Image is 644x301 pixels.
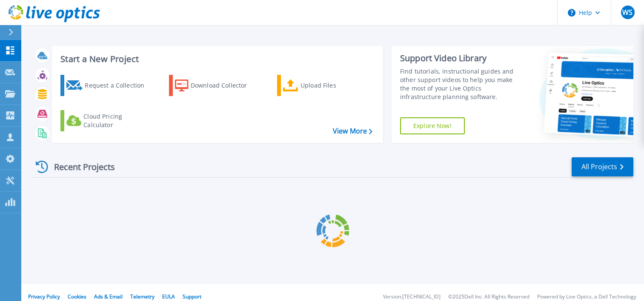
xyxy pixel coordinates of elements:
[400,53,521,64] div: Support Video Library
[400,67,521,101] div: Find tutorials, instructional guides and other support videos to help you make the most of your L...
[60,110,155,131] a: Cloud Pricing Calculator
[622,9,633,16] span: WS
[400,117,465,134] a: Explore Now!
[68,293,86,300] a: Cookies
[60,54,372,64] h3: Start a New Project
[301,77,369,94] div: Upload Files
[162,293,175,300] a: EULA
[60,75,155,96] a: Request a Collection
[28,293,60,300] a: Privacy Policy
[191,77,259,94] div: Download Collector
[169,75,264,96] a: Download Collector
[83,112,152,129] div: Cloud Pricing Calculator
[85,77,153,94] div: Request a Collection
[572,157,633,176] a: All Projects
[537,294,636,300] li: Powered by Live Optics, a Dell Technology
[448,294,530,300] li: © 2025 Dell Inc. All Rights Reserved
[333,127,372,135] a: View More
[183,293,201,300] a: Support
[277,75,372,96] a: Upload Files
[94,293,123,300] a: Ads & Email
[33,156,126,177] div: Recent Projects
[383,294,441,300] li: Version: [TECHNICAL_ID]
[130,293,155,300] a: Telemetry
